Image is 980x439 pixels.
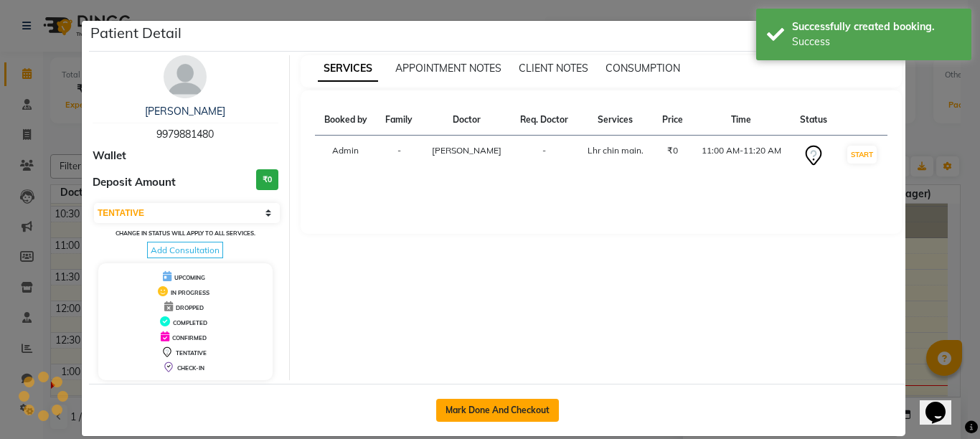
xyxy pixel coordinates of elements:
td: - [511,136,578,176]
span: [PERSON_NAME] [432,145,501,156]
span: SERVICES [318,56,378,82]
td: - [377,136,423,176]
span: TENTATIVE [176,349,207,357]
th: Services [578,105,653,136]
span: CLIENT NOTES [519,62,588,75]
small: Change in status will apply to all services. [116,230,255,237]
div: Success [792,34,961,49]
span: CONFIRMED [172,334,207,341]
th: Time [692,105,791,136]
iframe: chat widget [920,382,966,425]
span: CHECK-IN [177,364,204,372]
span: 9979881480 [156,128,214,141]
button: Mark Done And Checkout [436,399,559,422]
span: Wallet [93,148,126,164]
th: Status [791,105,837,136]
span: DROPPED [176,304,204,311]
button: START [847,146,877,164]
th: Family [377,105,423,136]
span: IN PROGRESS [171,289,209,296]
span: Add Consultation [147,242,223,258]
h3: ₹0 [256,169,278,190]
span: CONSUMPTION [606,62,680,75]
img: avatar [164,55,207,98]
th: Price [653,105,692,136]
div: Lhr chin main. [586,144,644,157]
div: ₹0 [661,144,683,157]
span: UPCOMING [174,274,205,281]
span: APPOINTMENT NOTES [395,62,501,75]
th: Booked by [315,105,377,136]
span: COMPLETED [173,319,207,326]
td: Admin [315,136,377,176]
th: Req. Doctor [511,105,578,136]
div: Successfully created booking. [792,19,961,34]
a: [PERSON_NAME] [145,105,225,118]
th: Doctor [422,105,511,136]
td: 11:00 AM-11:20 AM [692,136,791,176]
h5: Patient Detail [90,22,182,44]
span: Deposit Amount [93,174,176,191]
